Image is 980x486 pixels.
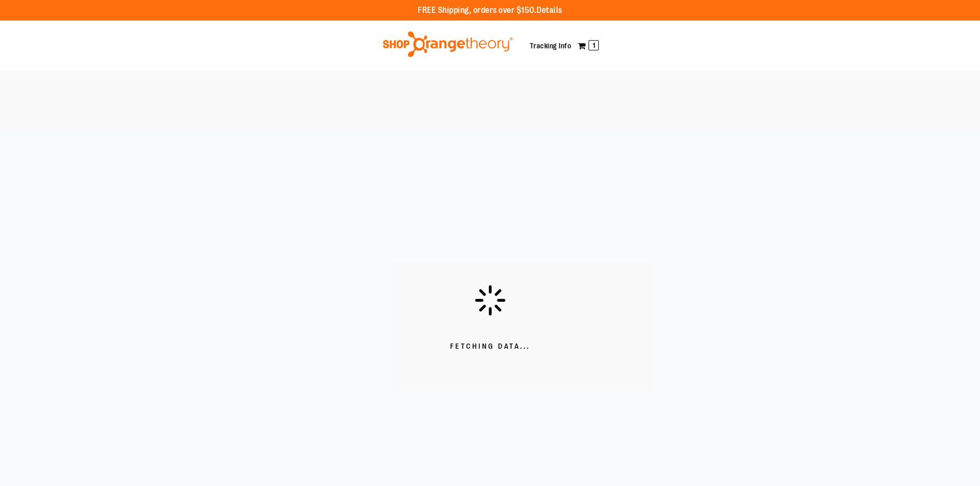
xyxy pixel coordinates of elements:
a: Details [537,6,562,15]
p: FREE Shipping, orders over $150. [418,5,562,16]
img: Shop Orangetheory [381,31,514,57]
span: 1 [589,40,599,50]
span: Fetching Data... [450,341,530,352]
a: Tracking Info [530,42,572,50]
